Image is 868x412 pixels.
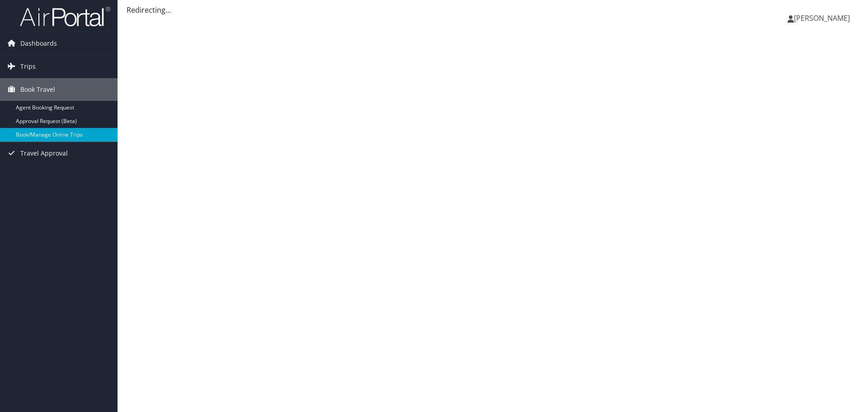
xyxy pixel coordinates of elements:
[20,55,36,78] span: Trips
[794,13,850,23] span: [PERSON_NAME]
[20,6,110,27] img: airportal-logo.png
[127,5,859,15] div: Redirecting...
[20,32,57,55] span: Dashboards
[788,5,859,32] a: [PERSON_NAME]
[20,142,68,165] span: Travel Approval
[20,78,55,101] span: Book Travel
